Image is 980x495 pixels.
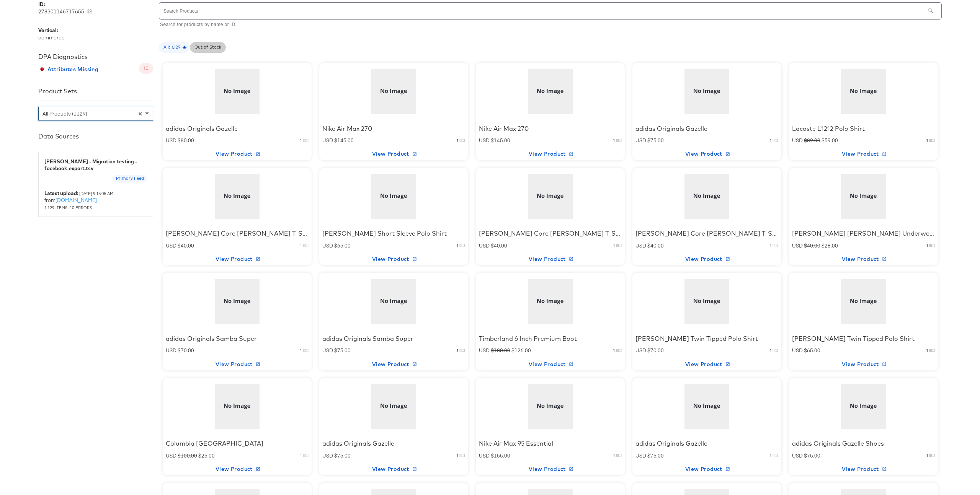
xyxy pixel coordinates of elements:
span: View Product [166,254,309,264]
span: USD [479,347,491,354]
a: [DOMAIN_NAME] [56,197,97,204]
div: DPA Diagnostics [38,53,153,60]
span: USD [166,137,178,144]
small: 1 [613,453,615,459]
b: Latest upload: [44,190,78,197]
small: 1 [613,348,615,354]
small: 1 [769,348,772,354]
span: USD [322,347,334,354]
div: [PERSON_NAME] Twin Tipped Polo Shirt [635,334,778,343]
small: 1 [300,453,302,459]
span: $180.00 [491,347,510,354]
span: View Product [635,254,778,264]
span: View Product [322,254,465,264]
div: adidas Originals Gazelle [322,439,465,448]
button: View Product [789,253,938,265]
small: 1 [300,243,302,249]
small: 1 [456,348,459,354]
div: [PERSON_NAME] Twin Tipped Polo Shirt [792,334,935,343]
span: $155.00 [491,452,510,459]
span: Out of Stock [190,44,226,50]
button: View Product [632,148,781,160]
span: USD [479,137,491,144]
span: USD [792,452,804,459]
button: View Product [319,358,468,370]
div: Data Sources [38,132,153,140]
span: $145.00 [334,137,354,144]
span: $70.00 [178,347,194,354]
small: 1 [613,138,615,144]
span: View Product [792,464,935,474]
small: 1 [926,348,928,354]
span: $75.00 [334,347,351,354]
span: USD [635,347,647,354]
div: [PERSON_NAME] Core [PERSON_NAME] T-Shirt [635,229,778,238]
span: View Product [322,360,465,369]
div: adidas Originals Gazelle [635,124,778,133]
span: USD [166,242,178,249]
span: $75.00 [804,452,820,459]
button: View Product [163,358,312,370]
span: View Product [792,149,935,159]
div: adidas Originals Gazelle [635,439,778,448]
b: Vertical: [38,27,58,34]
div: Nike Air Max 95 Essential [479,439,622,448]
span: 278301146717655 [38,8,87,15]
span: $28.00 [820,242,838,249]
span: View Product [322,149,465,159]
span: $75.00 [334,452,351,459]
span: $145.00 [491,137,510,144]
button: View Product [476,358,625,370]
div: Lacoste L1212 Polo Shirt [792,124,935,133]
span: View Product [792,254,935,264]
div: adidas Originals Samba Super [166,334,309,343]
small: 1 [456,453,459,459]
button: View Product [319,148,468,160]
button: View Product [789,148,938,160]
span: View Product [479,149,622,159]
span: USD [792,137,804,144]
span: Primary Feed [113,176,147,182]
small: 1 [926,138,928,144]
div: Product Sets [38,87,153,95]
small: 1 [926,243,928,249]
span: $89.00 [804,137,820,144]
span: View Product [479,254,622,264]
button: View Product [476,463,625,475]
span: $40.00 [804,242,820,249]
button: View Product [789,463,938,475]
div: from [44,190,147,211]
div: [PERSON_NAME] Core [PERSON_NAME] T-Shirt [479,229,622,238]
small: 1 [300,348,302,354]
span: 1,129 items. 10 errors. [44,205,93,210]
div: Timberland 6 Inch Premium Boot [479,334,622,343]
div: All: 1,129 [159,42,190,53]
span: USD [166,452,178,459]
span: USD [322,242,334,249]
div: Nike Air Max 270 [479,124,622,133]
button: View Product [476,148,625,160]
span: All: 1,129 [159,44,190,50]
span: $65.00 [804,347,820,354]
div: adidas Originals Samba Super [322,334,465,343]
span: All Products (1129) [42,110,87,117]
div: adidas Originals Gazelle Shoes [792,439,935,448]
button: View Product [476,253,625,265]
small: 1 [769,138,772,144]
div: Out of Stock [190,42,226,53]
div: [PERSON_NAME] [PERSON_NAME] Underwear 3 Pack Trunks [792,229,935,238]
span: View Product [166,360,309,369]
div: [PERSON_NAME] Core [PERSON_NAME] T-Shirt [166,229,309,238]
small: 1 [300,138,302,144]
span: × [138,109,142,116]
div: adidas Originals Gazelle [166,124,309,133]
button: View Product [789,358,938,370]
span: View Product [479,464,622,474]
span: $100.00 [178,452,197,459]
span: View Product [166,464,309,474]
span: USD [166,347,178,354]
small: 1 [926,453,928,459]
span: 10 [139,65,153,72]
span: USD [635,452,647,459]
span: View Product [479,360,622,369]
